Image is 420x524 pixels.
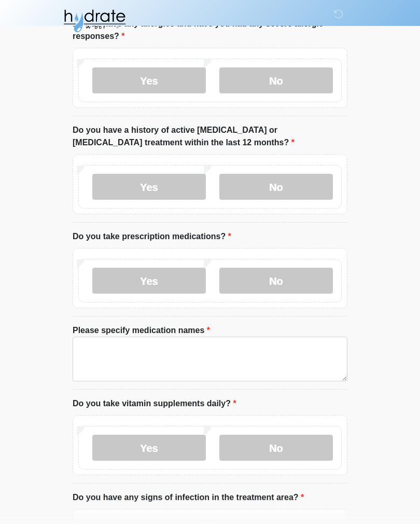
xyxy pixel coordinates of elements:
label: Please specify medication names [73,324,210,337]
img: Hydrate IV Bar - Fort Collins Logo [62,8,127,34]
label: Do you have any signs of infection in the treatment area? [73,491,304,504]
label: Do you take vitamin supplements daily? [73,397,236,410]
label: No [219,174,333,200]
label: No [219,67,333,93]
label: Yes [92,435,206,461]
label: No [219,435,333,461]
label: Yes [92,174,206,200]
label: Yes [92,268,206,294]
label: Yes [92,67,206,93]
label: Do you take prescription medications? [73,230,231,243]
label: Do you have a history of active [MEDICAL_DATA] or [MEDICAL_DATA] treatment within the last 12 mon... [73,124,347,149]
label: No [219,268,333,294]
